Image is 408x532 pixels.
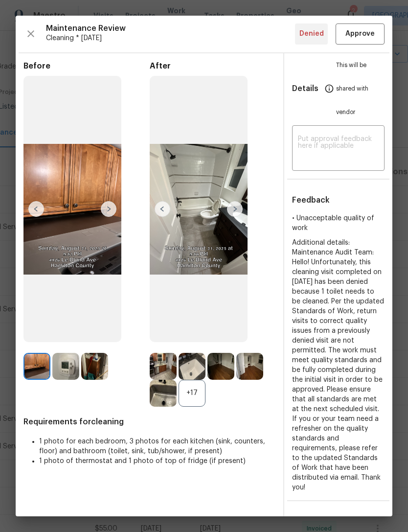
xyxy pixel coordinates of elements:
span: • Unacceptable quality of work [292,215,374,231]
li: 1 photo of thermostat and 1 photo of top of fridge (if present) [39,456,275,466]
span: Approve [345,28,375,40]
li: 1 photo for each bedroom, 3 photos for each kitchen (sink, counters, floor) and bathroom (toilet,... [39,437,275,456]
img: left-chevron-button-url [28,201,44,217]
span: Before [23,61,150,71]
img: right-chevron-button-url [227,201,243,217]
span: Feedback [292,196,330,204]
span: Cleaning * [DATE] [46,33,295,43]
img: left-chevron-button-url [155,201,170,217]
span: Additional details: Maintenance Audit Team: Hello! Unfortunately, this cleaning visit completed o... [292,239,384,491]
div: +17 [179,380,205,407]
img: right-chevron-button-url [101,201,116,217]
button: Approve [336,23,385,45]
span: This will be shared with vendor [336,53,385,124]
span: After [150,61,276,71]
span: Details [292,77,318,100]
span: Maintenance Review [46,23,295,33]
span: Requirements for cleaning [23,417,275,427]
